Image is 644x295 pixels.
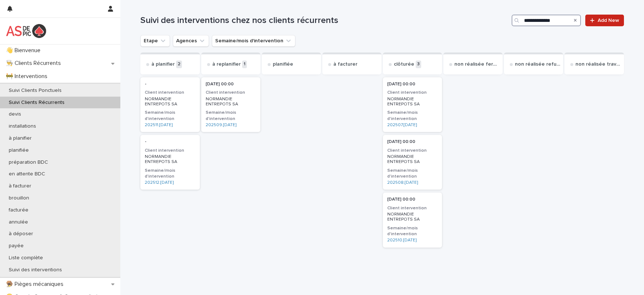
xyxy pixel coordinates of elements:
p: annulée [3,219,34,225]
p: planifiée [273,61,293,67]
h3: Semaine/mois d'intervention [145,110,195,121]
a: Add New [585,15,624,26]
img: yKcqic14S0S6KrLdrqO6 [6,24,46,38]
p: NORMANDIE ENTREPOTS SA [387,97,438,107]
a: 202508.[DATE] [387,180,418,185]
h3: Semaine/mois d'intervention [206,110,256,121]
a: 202507.[DATE] [387,123,417,128]
p: 3 [416,61,421,68]
h3: Client intervention [387,90,438,96]
h3: Client intervention [387,205,438,211]
p: devis [3,111,27,117]
p: à planifier [151,61,175,67]
p: Liste complète [3,255,49,261]
button: Etape [140,35,170,47]
p: - [145,82,195,87]
p: installations [3,123,42,129]
p: en attente BDC [3,171,51,177]
p: clôturée [394,61,414,67]
p: non réalisée travaux [575,61,621,67]
p: à planifier [3,135,38,141]
p: 🪤 Pièges mécaniques [3,281,69,288]
p: - [145,139,195,144]
p: 👨‍🍳 Clients Récurrents [3,60,67,67]
p: [DATE] 00:00 [387,82,438,87]
a: [DATE] 00:00Client interventionNORMANDIE ENTREPOTS SASemaine/mois d'intervention202508.[DATE] [383,135,442,190]
p: 👋 Bienvenue [3,47,46,54]
a: 202512.[DATE] [145,180,174,185]
p: à déposer [3,231,39,237]
p: NORMANDIE ENTREPOTS SA [387,212,438,222]
p: Suivi Clients Récurrents [3,100,70,106]
a: [DATE] 00:00Client interventionNORMANDIE ENTREPOTS SASemaine/mois d'intervention202507.[DATE] [383,77,442,132]
a: -Client interventionNORMANDIE ENTREPOTS SASemaine/mois d'intervention202511.[DATE] [140,77,199,132]
h3: Semaine/mois d'intervention [387,110,438,121]
h1: Suivi des interventions chez nos clients récurrents [140,15,509,26]
p: 🚧 Interventions [3,73,53,80]
p: planifiée [3,147,35,154]
h3: Client intervention [387,148,438,154]
p: NORMANDIE ENTREPOTS SA [206,97,256,107]
p: préparation BDC [3,159,54,166]
span: Add New [598,18,619,23]
p: [DATE] 00:00 [387,197,438,202]
a: 202510.[DATE] [387,238,416,243]
a: -Client interventionNORMANDIE ENTREPOTS SASemaine/mois d'intervention202512.[DATE] [140,135,199,190]
button: Agences [173,35,209,47]
p: non réalisée fermé sans prévenir [454,61,500,67]
p: brouillon [3,195,35,201]
p: NORMANDIE ENTREPOTS SA [145,154,195,165]
p: facturée [3,207,34,213]
a: [DATE] 00:00Client interventionNORMANDIE ENTREPOTS SASemaine/mois d'intervention202509.[DATE] [201,77,260,132]
a: [DATE] 00:00Client interventionNORMANDIE ENTREPOTS SASemaine/mois d'intervention202510.[DATE] [383,193,442,247]
p: 2 [176,61,182,68]
p: [DATE] 00:00 [206,82,256,87]
p: Suivi des interventions [3,267,68,273]
a: 202509.[DATE] [206,123,236,128]
h3: Client intervention [145,148,195,154]
input: Search [512,15,581,26]
h3: Client intervention [206,90,256,96]
h3: Client intervention [145,90,195,96]
h3: Semaine/mois d'intervention [145,168,195,179]
h3: Semaine/mois d'intervention [387,168,438,179]
p: 1 [242,61,247,68]
a: 202511.[DATE] [145,123,172,128]
p: à facturer [3,183,37,189]
p: payée [3,243,30,249]
p: non réalisée refus d'intervention [515,61,560,67]
p: à facturer [333,61,357,67]
h3: Semaine/mois d'intervention [387,225,438,237]
p: NORMANDIE ENTREPOTS SA [145,97,195,107]
p: NORMANDIE ENTREPOTS SA [387,154,438,165]
p: Suivi Clients Ponctuels [3,88,67,94]
button: Semaine/mois d'intervention [212,35,295,47]
p: à replanifier [212,61,241,67]
p: [DATE] 00:00 [387,139,438,144]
